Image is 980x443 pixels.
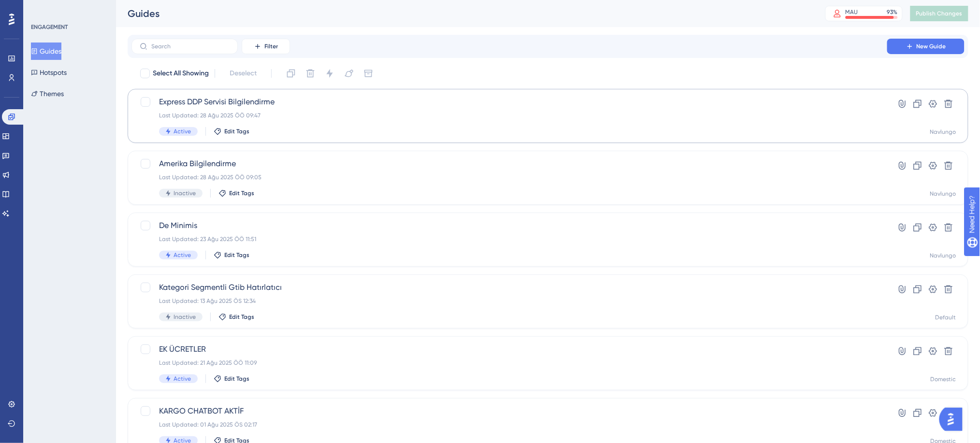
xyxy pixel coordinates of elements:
[174,313,196,321] span: Inactive
[219,189,254,197] button: Edit Tags
[159,359,860,367] div: Last Updated: 21 Ağu 2025 ÖÖ 11:09
[151,43,230,50] input: Search
[159,158,860,170] span: Amerika Bilgilendirme
[159,282,860,293] span: Kategori Segmentli Gtib Hatırlatıcı
[159,343,860,355] span: EK ÜCRETLER
[31,64,67,81] button: Hotspots
[153,68,209,79] span: Select All Showing
[930,190,956,198] div: Navlungo
[159,405,860,417] span: KARGO CHATBOT AKTİF
[939,405,968,434] iframe: UserGuiding AI Assistant Launcher
[23,2,60,14] span: Need Help?
[128,7,801,20] div: Guides
[31,85,64,102] button: Themes
[264,43,278,50] span: Filter
[230,68,257,79] span: Deselect
[159,112,860,119] div: Last Updated: 28 Ağu 2025 ÖÖ 09:47
[242,39,290,54] button: Filter
[214,251,249,259] button: Edit Tags
[214,375,249,383] button: Edit Tags
[174,128,191,135] span: Active
[219,313,254,321] button: Edit Tags
[159,235,860,243] div: Last Updated: 23 Ağu 2025 ÖÖ 11:51
[214,128,249,135] button: Edit Tags
[224,251,249,259] span: Edit Tags
[887,39,965,54] button: New Guide
[931,375,956,383] div: Domestic
[224,128,249,135] span: Edit Tags
[916,10,963,17] span: Publish Changes
[31,43,61,60] button: Guides
[159,220,860,231] span: De Minimis
[224,375,249,383] span: Edit Tags
[910,6,968,21] button: Publish Changes
[930,128,956,136] div: Navlungo
[846,8,858,16] div: MAU
[159,421,860,429] div: Last Updated: 01 Ağu 2025 ÖS 02:17
[159,173,860,181] div: Last Updated: 28 Ağu 2025 ÖÖ 09:05
[31,23,68,31] div: ENGAGEMENT
[917,43,946,50] span: New Guide
[159,96,860,108] span: Express DDP Servisi Bilgilendirme
[930,252,956,259] div: Navlungo
[174,375,191,383] span: Active
[887,8,898,16] div: 93 %
[229,313,254,321] span: Edit Tags
[936,314,956,321] div: Default
[174,251,191,259] span: Active
[159,297,860,305] div: Last Updated: 13 Ağu 2025 ÖS 12:34
[221,65,265,82] button: Deselect
[229,189,254,197] span: Edit Tags
[174,189,196,197] span: Inactive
